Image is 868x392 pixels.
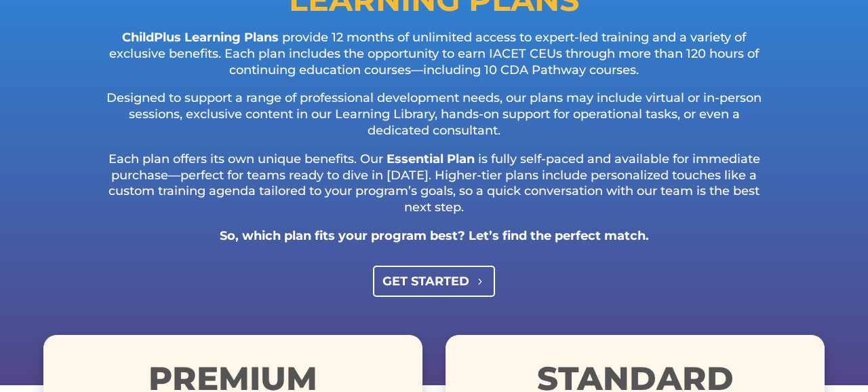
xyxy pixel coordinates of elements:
strong: So, which plan fits your program best? Let’s find the perfect match. [220,228,649,243]
p: Designed to support a range of professional development needs, our plans may include virtual or i... [98,90,770,151]
strong: ChildPlus Learning Plans [122,30,279,45]
strong: Essential Plan [387,152,475,166]
p: Each plan offers its own unique benefits. Our is fully self-paced and available for immediate pur... [98,152,770,228]
a: GET STARTED [373,266,496,296]
p: provide 12 months of unlimited access to expert-led training and a variety of exclusive benefits.... [98,30,770,90]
